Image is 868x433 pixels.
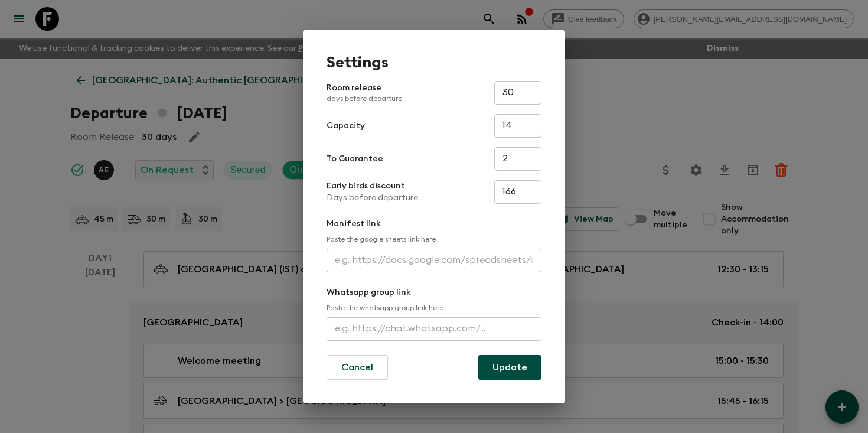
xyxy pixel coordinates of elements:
[327,249,541,272] input: e.g. https://docs.google.com/spreadsheets/d/1P7Zz9v8J0vXy1Q/edit#gid=0
[327,192,420,204] p: Days before departure.
[327,94,402,103] p: days before departure
[327,54,541,71] h1: Settings
[327,120,365,132] p: Capacity
[327,82,402,103] p: Room release
[478,355,541,380] button: Update
[327,235,541,244] p: Paste the google sheets link here
[327,153,383,165] p: To Guarantee
[494,180,541,204] input: e.g. 180
[327,218,541,230] p: Manifest link
[494,147,541,171] input: e.g. 4
[494,114,541,138] input: e.g. 14
[327,317,541,341] input: e.g. https://chat.whatsapp.com/...
[327,287,541,298] p: Whatsapp group link
[327,355,388,380] button: Cancel
[327,303,541,312] p: Paste the whatsapp group link here
[327,180,420,192] p: Early birds discount
[494,81,541,105] input: e.g. 30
